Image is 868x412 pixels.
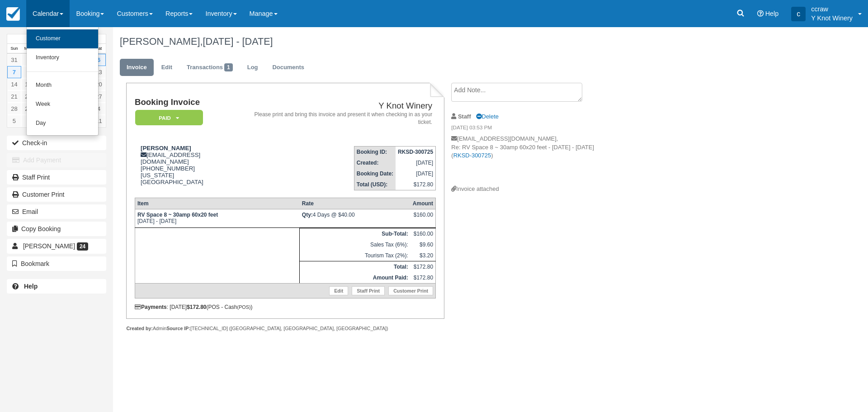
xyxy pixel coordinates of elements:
[300,250,410,261] td: Tourism Tax (2%):
[135,98,245,107] h1: Booking Invoice
[7,90,21,103] a: 21
[7,204,106,219] button: Email
[354,179,396,190] th: Total (USD):
[26,27,99,136] ul: Calendar
[476,113,499,120] a: Delete
[135,145,245,185] div: [EMAIL_ADDRESS][DOMAIN_NAME] [PHONE_NUMBER] [US_STATE] [GEOGRAPHIC_DATA]
[27,29,98,48] a: Customer
[811,5,853,14] p: ccraw
[21,54,35,66] a: 1
[451,185,604,194] div: Invoice attached
[354,168,396,179] th: Booking Date:
[354,147,396,158] th: Booking ID:
[396,168,436,179] td: [DATE]
[7,256,106,271] button: Bookmark
[120,59,154,76] a: Invoice
[7,239,106,253] a: [PERSON_NAME] 24
[249,101,432,111] h2: Y Knot Winery
[7,222,106,236] button: Copy Booking
[410,272,436,284] td: $172.80
[300,228,410,240] th: Sub-Total:
[410,228,436,240] td: $160.00
[21,90,35,103] a: 22
[410,239,436,250] td: $9.60
[27,114,98,133] a: Day
[120,36,757,47] h1: [PERSON_NAME],
[300,198,410,209] th: Rate
[458,113,471,120] strong: Staff
[329,286,348,295] a: Edit
[77,242,88,251] span: 24
[21,44,35,54] th: Mon
[237,304,251,310] small: (POS)
[396,179,436,190] td: $172.80
[224,63,233,71] span: 1
[7,153,106,167] button: Add Payment
[765,10,779,17] span: Help
[187,304,206,310] strong: $172.80
[300,209,410,228] td: 4 Days @ $40.00
[135,198,299,209] th: Item
[241,59,265,76] a: Log
[7,187,106,202] a: Customer Print
[92,103,106,115] a: 4
[300,261,410,273] th: Total:
[7,103,21,115] a: 28
[7,44,21,54] th: Sun
[410,198,436,209] th: Amount
[7,279,106,294] a: Help
[135,304,436,310] div: : [DATE] (POS - Cash )
[451,124,604,134] em: [DATE] 03:53 PM
[410,250,436,261] td: $3.20
[27,76,98,95] a: Month
[811,14,853,23] p: Y Knot Winery
[410,261,436,273] td: $172.80
[7,66,21,78] a: 7
[126,326,153,331] strong: Created by:
[92,78,106,90] a: 20
[27,95,98,114] a: Week
[7,136,106,150] button: Check-in
[302,212,313,218] strong: Qty
[757,10,764,17] i: Help
[7,78,21,90] a: 14
[453,152,491,159] a: RKSD-300725
[791,7,806,21] div: c
[7,54,21,66] a: 31
[21,103,35,115] a: 29
[21,66,35,78] a: 8
[203,36,273,47] span: [DATE] - [DATE]
[135,209,299,228] td: [DATE] - [DATE]
[451,135,604,185] p: [EMAIL_ADDRESS][DOMAIN_NAME], Re: RV Space 8 ~ 30amp 60x20 feet - [DATE] - [DATE] ( )
[413,212,433,225] div: $160.00
[249,111,432,126] address: Please print and bring this invoice and present it when checking in as your ticket.
[388,286,433,295] a: Customer Print
[265,59,311,76] a: Documents
[354,157,396,168] th: Created:
[6,7,20,21] img: checkfront-main-nav-mini-logo.png
[92,54,106,66] a: 6
[137,212,218,218] strong: RV Space 8 ~ 30amp 60x20 feet
[7,170,106,185] a: Staff Print
[92,90,106,103] a: 27
[166,326,190,331] strong: Source IP:
[135,110,203,126] em: Paid
[352,286,385,295] a: Staff Print
[141,145,191,152] strong: [PERSON_NAME]
[92,66,106,78] a: 13
[21,115,35,127] a: 6
[398,149,433,155] strong: RKSD-300725
[155,59,179,76] a: Edit
[92,115,106,127] a: 11
[135,304,167,310] strong: Payments
[7,115,21,127] a: 5
[126,325,444,332] div: Admin [TECHNICAL_ID] ([GEOGRAPHIC_DATA], [GEOGRAPHIC_DATA], [GEOGRAPHIC_DATA])
[300,239,410,250] td: Sales Tax (6%):
[21,78,35,90] a: 15
[92,44,106,54] th: Sat
[27,48,98,67] a: Inventory
[396,157,436,168] td: [DATE]
[135,109,200,126] a: Paid
[23,242,75,250] span: [PERSON_NAME]
[300,272,410,284] th: Amount Paid:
